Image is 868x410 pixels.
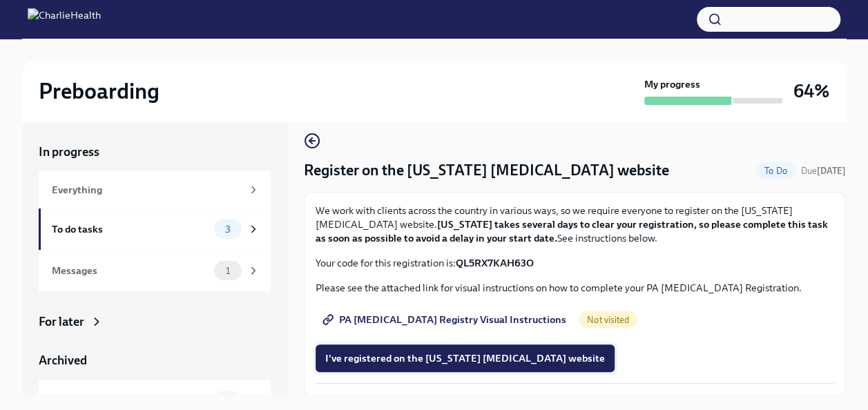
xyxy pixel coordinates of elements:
[801,166,846,176] span: Due
[39,208,271,250] a: To do tasks3
[316,306,576,333] a: PA [MEDICAL_DATA] Registry Visual Instructions
[304,160,669,181] h4: Register on the [US_STATE] [MEDICAL_DATA] website
[325,313,566,326] span: PA [MEDICAL_DATA] Registry Visual Instructions
[579,315,637,325] span: Not visited
[801,164,846,177] span: August 28th, 2025 09:00
[756,166,795,176] span: To Do
[316,218,828,244] strong: [US_STATE] takes several days to clear your registration, so please complete this task as soon as...
[39,144,271,160] a: In progress
[316,281,834,295] p: Please see the attached link for visual instructions on how to complete your PA [MEDICAL_DATA] Re...
[39,250,271,291] a: Messages1
[218,266,238,276] span: 1
[316,344,615,372] button: I've registered on the [US_STATE] [MEDICAL_DATA] website
[316,256,834,270] p: Your code for this registration is:
[52,222,209,237] div: To do tasks
[456,257,534,269] strong: QL5RX7KAH63O
[52,393,209,408] div: Completed tasks
[644,77,700,91] strong: My progress
[325,351,605,365] span: I've registered on the [US_STATE] [MEDICAL_DATA] website
[817,166,846,176] strong: [DATE]
[39,77,160,105] h2: Preboarding
[217,224,239,235] span: 3
[52,182,242,197] div: Everything
[39,313,271,330] a: For later
[52,263,209,278] div: Messages
[28,8,101,30] img: CharlieHealth
[39,352,271,369] a: Archived
[316,204,834,245] p: We work with clients across the country in various ways, so we require everyone to register on th...
[39,313,84,330] div: For later
[39,171,271,208] a: Everything
[793,79,829,104] h3: 64%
